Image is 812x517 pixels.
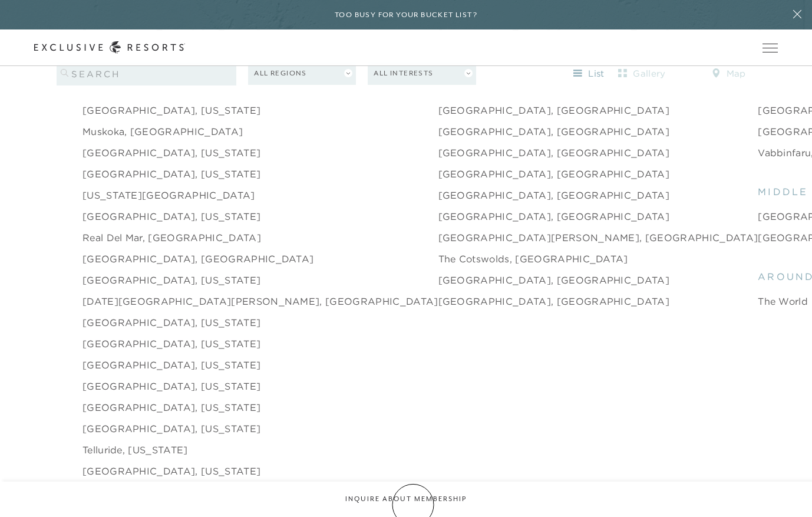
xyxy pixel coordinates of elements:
a: [GEOGRAPHIC_DATA], [US_STATE] [82,400,260,414]
a: [GEOGRAPHIC_DATA], [GEOGRAPHIC_DATA] [82,252,314,266]
a: [GEOGRAPHIC_DATA], [US_STATE] [82,358,260,372]
a: [GEOGRAPHIC_DATA], [US_STATE] [82,167,260,181]
button: list [563,64,616,83]
a: Telluride, [US_STATE] [82,443,188,457]
a: [DATE][GEOGRAPHIC_DATA][PERSON_NAME], [GEOGRAPHIC_DATA] [82,294,438,308]
a: [GEOGRAPHIC_DATA], [US_STATE] [82,209,260,223]
a: [GEOGRAPHIC_DATA], [GEOGRAPHIC_DATA] [438,294,670,308]
a: [GEOGRAPHIC_DATA], [GEOGRAPHIC_DATA] [438,103,670,117]
a: [GEOGRAPHIC_DATA], [GEOGRAPHIC_DATA] [438,124,670,139]
a: [GEOGRAPHIC_DATA][PERSON_NAME], [GEOGRAPHIC_DATA] [438,230,758,245]
a: The World [758,294,808,308]
a: [US_STATE][GEOGRAPHIC_DATA] [82,188,255,202]
a: The Cotswolds, [GEOGRAPHIC_DATA] [438,252,628,266]
button: All Interests [368,62,476,85]
button: map [702,64,755,83]
a: Real del Mar, [GEOGRAPHIC_DATA] [82,230,261,245]
a: [GEOGRAPHIC_DATA], [US_STATE] [82,379,260,393]
iframe: Qualified Messenger [758,463,812,517]
a: [GEOGRAPHIC_DATA], [US_STATE] [82,103,260,117]
button: Open navigation [763,44,778,52]
a: [GEOGRAPHIC_DATA], [GEOGRAPHIC_DATA] [438,209,670,223]
a: [GEOGRAPHIC_DATA], [US_STATE] [82,464,260,478]
button: gallery [616,64,669,83]
a: [GEOGRAPHIC_DATA], [US_STATE] [82,337,260,351]
button: All Regions [248,62,356,85]
a: [GEOGRAPHIC_DATA], [GEOGRAPHIC_DATA] [438,188,670,202]
a: [GEOGRAPHIC_DATA], [GEOGRAPHIC_DATA] [438,273,670,287]
a: [GEOGRAPHIC_DATA], [GEOGRAPHIC_DATA] [438,167,670,181]
a: [GEOGRAPHIC_DATA], [US_STATE] [82,273,260,287]
h6: Too busy for your bucket list? [335,9,477,21]
a: [GEOGRAPHIC_DATA], [US_STATE] [82,146,260,160]
a: [GEOGRAPHIC_DATA], [US_STATE] [82,421,260,436]
a: [GEOGRAPHIC_DATA], [US_STATE] [82,315,260,330]
a: Muskoka, [GEOGRAPHIC_DATA] [82,124,243,139]
input: search [57,62,236,85]
a: [GEOGRAPHIC_DATA], [GEOGRAPHIC_DATA] [438,146,670,160]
